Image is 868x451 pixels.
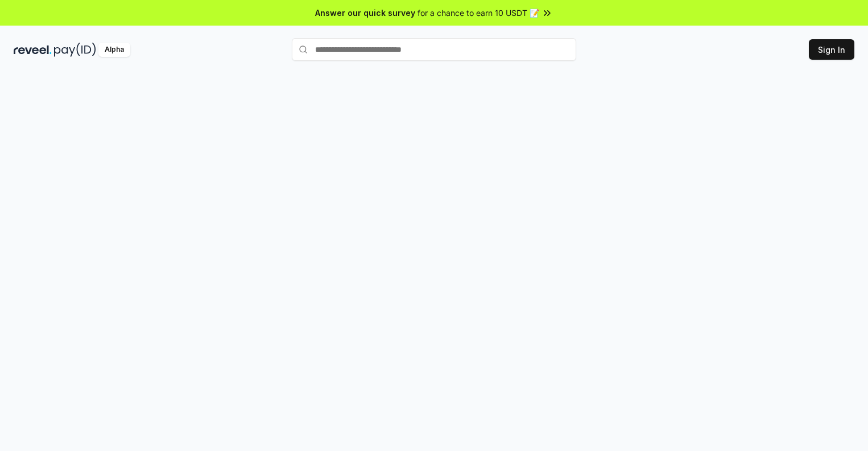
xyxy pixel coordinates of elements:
[809,39,854,60] button: Sign In
[315,7,415,19] span: Answer our quick survey
[14,43,52,57] img: reveel_dark
[54,43,96,57] img: pay_id
[98,43,130,57] div: Alpha
[418,7,539,19] span: for a chance to earn 10 USDT 📝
